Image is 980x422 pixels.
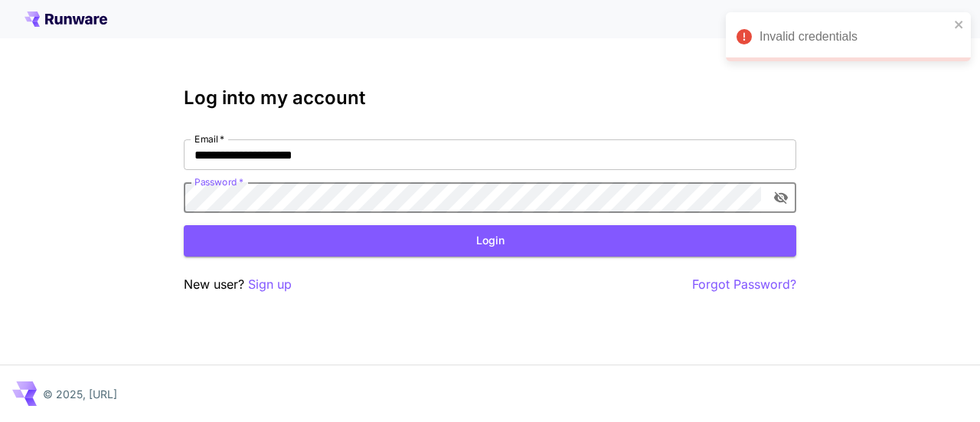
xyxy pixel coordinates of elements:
[43,386,117,402] p: © 2025, [URL]
[759,28,949,46] div: Invalid credentials
[954,18,965,31] button: close
[248,275,292,294] button: Sign up
[194,132,224,146] label: Email
[184,225,796,257] button: Login
[194,175,243,188] label: Password
[692,275,796,294] button: Forgot Password?
[184,275,292,294] p: New user?
[184,87,796,109] h3: Log into my account
[767,184,795,211] button: toggle password visibility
